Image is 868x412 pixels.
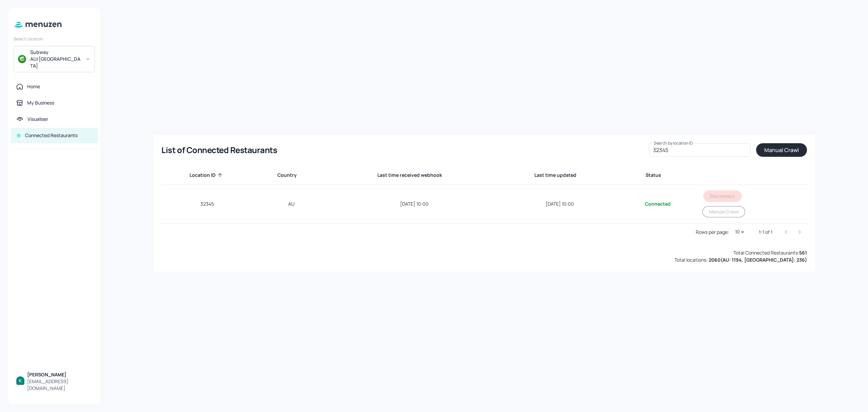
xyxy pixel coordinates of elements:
[190,171,224,179] span: Location ID
[799,249,807,256] b: 561
[253,185,330,223] td: AU
[18,55,26,63] img: avatar
[277,171,305,179] span: Country
[627,201,689,207] div: Connected
[27,83,40,90] div: Home
[654,140,693,146] label: Search by location ID
[709,257,807,263] b: 2060 ( AU: 1194, [GEOGRAPHIC_DATA]: 236 )
[732,227,748,237] div: 10
[27,116,48,123] div: Visualiser
[498,185,621,223] td: [DATE] 10:00
[330,185,498,223] td: [DATE] 10:00
[674,256,807,263] div: Total locations:
[646,171,670,179] span: Status
[161,145,277,155] div: List of Connected Restaurants
[733,249,807,256] div: Total Connected Restaurants:
[27,378,92,392] div: [EMAIL_ADDRESS][DOMAIN_NAME]
[759,229,772,236] p: 1-1 of 1
[27,371,92,378] div: [PERSON_NAME]
[756,143,807,157] button: Manual Crawl
[702,206,745,218] button: Manual Crawl
[377,171,451,179] span: Last time received webhook
[16,376,24,385] img: ACg8ocKBIlbXoTTzaZ8RZ_0B6YnoiWvEjOPx6MQW7xFGuDwnGH3hbQ=s96-c
[27,99,54,106] div: My Business
[161,185,253,223] td: 32345
[14,36,95,42] div: Select Location
[25,132,78,139] div: Connected Restaurants
[696,229,729,236] p: Rows per page:
[703,190,742,202] button: Disconnect
[30,49,81,69] div: Subway AU/[GEOGRAPHIC_DATA]
[534,171,585,179] span: Last time updated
